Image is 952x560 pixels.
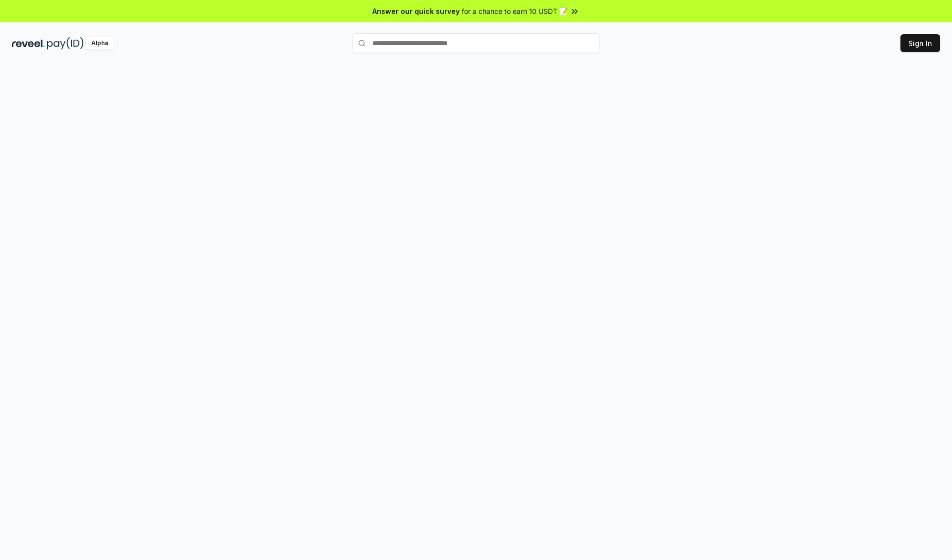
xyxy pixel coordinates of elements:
img: pay_id [47,37,84,50]
span: Answer our quick survey [372,6,460,16]
div: Alpha [86,37,114,50]
button: Sign In [900,34,940,52]
span: for a chance to earn 10 USDT 📝 [462,6,568,16]
img: reveel_dark [12,37,45,50]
